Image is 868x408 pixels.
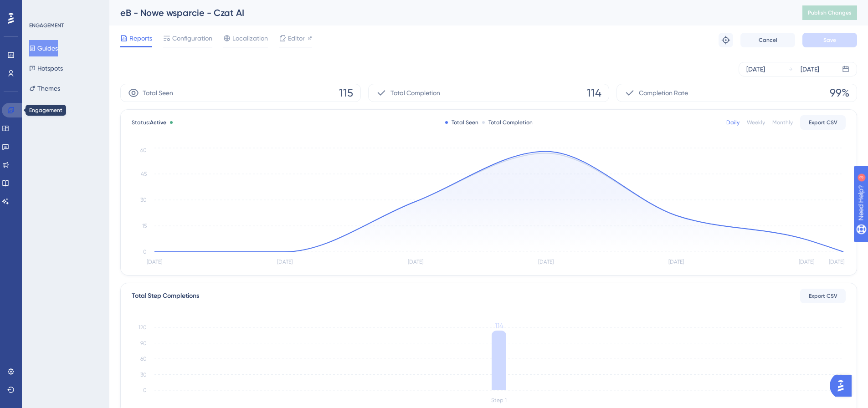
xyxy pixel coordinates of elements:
span: Configuration [172,33,212,44]
div: 3 [63,5,66,12]
span: Cancel [759,36,777,44]
div: eB - Nowe wsparcie - Czat AI [120,6,780,19]
span: Export CSV [809,292,837,300]
div: Total Seen [445,119,478,126]
span: Editor [288,33,305,44]
div: Total Completion [482,119,533,126]
span: Active [150,119,166,126]
span: Total Seen [143,87,173,98]
button: Cancel [740,33,795,47]
tspan: 0 [143,249,147,255]
span: 114 [587,86,601,100]
tspan: 120 [139,324,147,331]
tspan: [DATE] [538,259,554,265]
span: 99% [830,86,849,100]
tspan: 90 [140,340,147,347]
button: Export CSV [800,289,846,303]
tspan: [DATE] [668,259,684,265]
button: Publish Changes [802,5,857,20]
tspan: [DATE] [799,259,814,265]
tspan: 45 [141,171,147,177]
span: Total Completion [390,87,440,98]
tspan: 30 [140,197,147,203]
tspan: 60 [140,147,147,153]
span: Completion Rate [639,87,688,98]
tspan: 60 [140,356,147,362]
span: Publish Changes [808,9,852,16]
div: Daily [726,119,740,126]
tspan: [DATE] [829,259,844,265]
button: Guides [29,40,58,56]
span: Save [823,36,836,44]
button: Save [802,33,857,47]
tspan: 114 [495,321,503,330]
div: Total Step Completions [132,291,199,301]
tspan: [DATE] [147,259,162,265]
span: 115 [339,86,353,100]
div: Weekly [747,119,765,126]
tspan: [DATE] [277,259,293,265]
tspan: 0 [143,387,147,393]
div: [DATE] [801,64,819,75]
tspan: Step 1 [491,397,507,403]
button: Themes [29,80,60,97]
span: Need Help? [21,2,57,13]
span: Localization [232,33,268,44]
div: Monthly [772,119,793,126]
tspan: 30 [140,372,147,378]
tspan: [DATE] [408,259,423,265]
button: Export CSV [800,115,846,130]
span: Export CSV [809,119,837,126]
span: Reports [129,33,152,44]
div: [DATE] [746,64,765,75]
span: Status: [132,119,166,126]
div: ENGAGEMENT [29,22,64,29]
button: Hotspots [29,60,63,76]
iframe: UserGuiding AI Assistant Launcher [830,372,857,399]
tspan: 15 [142,223,147,229]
